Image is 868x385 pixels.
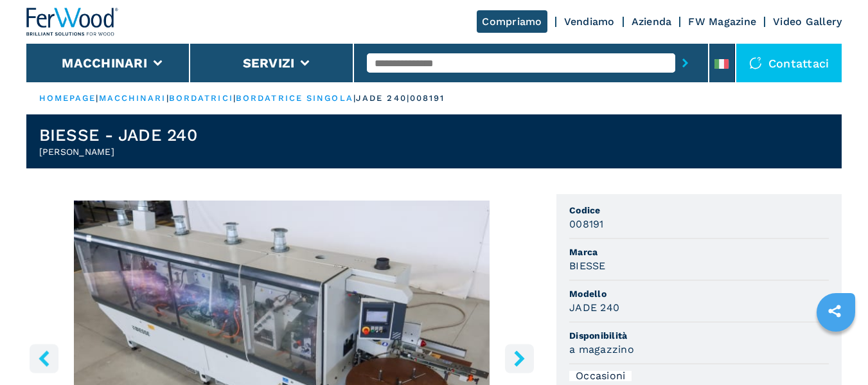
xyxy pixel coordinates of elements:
[39,145,197,158] h2: [PERSON_NAME]
[166,93,169,103] span: |
[96,93,98,103] span: |
[773,15,842,28] a: Video Gallery
[236,93,353,103] a: bordatrice singola
[26,8,119,36] img: Ferwood
[477,10,547,33] a: Compriamo
[569,342,634,357] h3: a magazzino
[688,15,756,28] a: FW Magazine
[569,371,632,381] div: Occasioni
[99,93,166,103] a: macchinari
[39,93,96,103] a: HOMEPAGE
[505,344,534,373] button: right-button
[569,246,829,258] span: Marca
[569,258,606,273] h3: BIESSE
[569,204,829,217] span: Codice
[675,48,695,78] button: submit-button
[813,327,858,375] iframe: Chat
[632,15,672,28] a: Azienda
[569,300,619,315] h3: JADE 240
[62,55,147,71] button: Macchinari
[749,57,762,69] img: Contattaci
[353,93,356,103] span: |
[30,344,58,373] button: left-button
[169,93,233,103] a: bordatrici
[569,329,829,342] span: Disponibilità
[569,287,829,300] span: Modello
[233,93,236,103] span: |
[736,44,842,82] div: Contattaci
[410,93,445,104] p: 008191
[564,15,615,28] a: Vendiamo
[569,217,604,231] h3: 008191
[243,55,295,71] button: Servizi
[819,295,851,327] a: sharethis
[39,125,197,145] h1: BIESSE - JADE 240
[356,93,410,104] p: jade 240 |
